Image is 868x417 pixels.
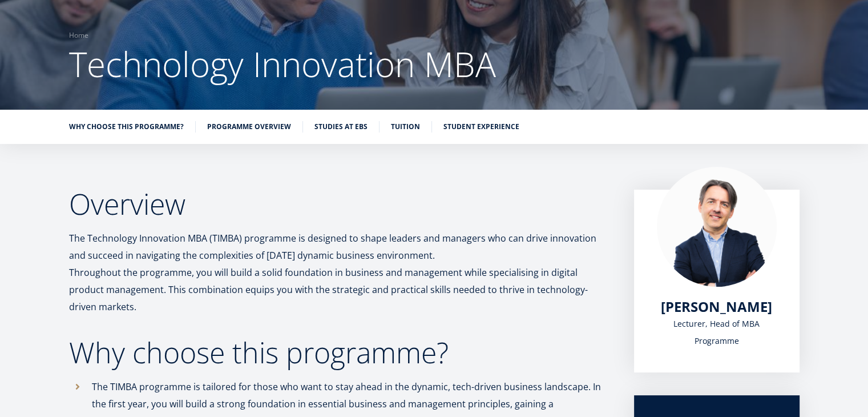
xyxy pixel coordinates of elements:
a: [PERSON_NAME] [661,298,772,315]
h2: Why choose this programme? [69,338,611,367]
div: Lecturer, Head of MBA Programme [657,315,777,350]
span: Technology Innovation MBA [13,189,110,199]
a: Programme overview [207,121,291,133]
p: The Technology Innovation MBA (TIMBA) programme is designed to shape leaders and managers who can... [69,230,611,315]
a: Student experience [443,121,519,133]
h2: Overview [69,190,611,218]
a: Studies at EBS [314,121,368,133]
input: One-year MBA (in Estonian) [3,159,10,167]
img: Marko Rillo [657,167,777,287]
span: Technology Innovation MBA [69,41,496,87]
a: Why choose this programme? [69,121,184,133]
span: Last Name [271,1,308,11]
span: [PERSON_NAME] [661,297,772,316]
a: Tuition [391,121,420,133]
a: Home [69,30,88,41]
span: Two-year MBA [13,174,62,184]
input: Two-year MBA [3,174,10,182]
input: Technology Innovation MBA [3,189,10,197]
span: One-year MBA (in Estonian) [13,159,106,169]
